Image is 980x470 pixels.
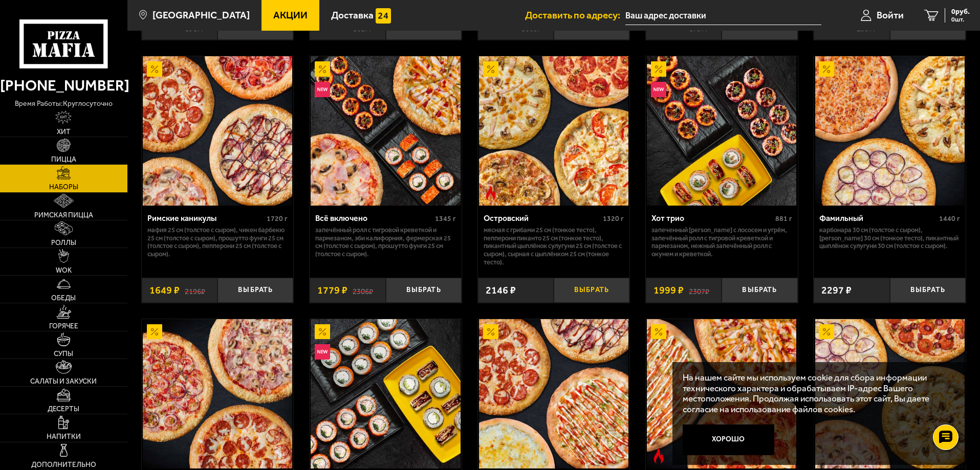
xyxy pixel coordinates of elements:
[722,278,797,303] button: Выбрать
[951,8,970,15] span: 0 руб.
[54,350,73,357] span: Супы
[142,56,294,206] a: АкционныйРимские каникулы
[51,156,76,163] span: Пицца
[815,56,965,206] img: Фамильный
[311,56,460,206] img: Всё включено
[147,61,162,77] img: Акционный
[484,213,601,223] div: Островский
[149,23,180,33] span: 1079 ₽
[646,319,798,468] a: АкционныйОстрое блюдоБинго
[317,23,347,33] span: 1335 ₽
[647,319,796,468] img: Бинго
[217,278,293,303] button: Выбрать
[143,319,292,468] img: Деловые люди
[47,433,81,440] span: Напитки
[478,319,630,468] a: АкционныйСытный квартет
[483,186,498,201] img: Острое блюдо
[478,56,630,206] a: АкционныйОстрое блюдоОстровский
[651,213,773,223] div: Хот трио
[153,10,250,20] span: [GEOGRAPHIC_DATA]
[890,278,966,303] button: Выбрать
[486,23,516,33] span: 1149 ₽
[683,372,950,415] p: На нашем сайте мы используем cookie для сбора информации технического характера и обрабатываем IP...
[57,128,71,136] span: Хит
[56,267,72,274] span: WOK
[819,213,937,223] div: Фамильный
[315,61,330,77] img: Акционный
[310,56,462,206] a: АкционныйНовинкаВсё включено
[815,319,965,468] img: Большая перемена
[689,285,709,296] s: 2307 ₽
[819,324,834,340] img: Акционный
[317,285,347,296] span: 1779 ₽
[651,82,666,97] img: Новинка
[147,226,288,259] p: Мафия 25 см (толстое с сыром), Чикен Барбекю 25 см (толстое с сыром), Прошутто Фунги 25 см (толст...
[49,323,78,330] span: Горячее
[814,56,966,206] a: АкционныйФамильный
[821,23,852,33] span: 1599 ₽
[625,6,821,25] input: Ваш адрес доставки
[386,278,462,303] button: Выбрать
[353,285,373,296] s: 2306 ₽
[267,214,288,223] span: 1720 г
[353,23,373,33] s: 1627 ₽
[554,278,629,303] button: Выбрать
[331,10,374,20] span: Доставка
[647,56,796,206] img: Хот трио
[484,226,624,267] p: Мясная с грибами 25 см (тонкое тесто), Пепперони Пиканто 25 см (тонкое тесто), Пикантный цыплёнок...
[651,226,792,259] p: Запеченный [PERSON_NAME] с лососем и угрём, Запечённый ролл с тигровой креветкой и пармезаном, Не...
[315,226,456,259] p: Запечённый ролл с тигровой креветкой и пармезаном, Эби Калифорния, Фермерская 25 см (толстое с сы...
[315,213,432,223] div: Всё включено
[51,239,76,247] span: Роллы
[48,406,79,413] span: Десерты
[30,378,97,385] span: Салаты и закуски
[651,61,666,77] img: Акционный
[483,324,498,340] img: Акционный
[31,461,96,468] span: Дополнительно
[877,10,904,20] span: Войти
[689,23,709,33] s: 1757 ₽
[143,56,292,206] img: Римские каникулы
[486,285,516,296] span: 2146 ₽
[654,23,684,33] span: 1379 ₽
[951,16,970,23] span: 0 шт.
[315,82,330,97] img: Новинка
[814,319,966,468] a: АкционныйБольшая перемена
[646,56,798,206] a: АкционныйНовинкаХот трио
[315,344,330,360] img: Новинка
[142,319,294,468] a: АкционныйДеловые люди
[479,319,628,468] img: Сытный квартет
[821,285,852,296] span: 2297 ₽
[525,10,625,20] span: Доставить по адресу:
[819,226,960,251] p: Карбонара 30 см (толстое с сыром), [PERSON_NAME] 30 см (тонкое тесто), Пикантный цыплёнок сулугун...
[149,285,180,296] span: 1649 ₽
[857,23,877,33] s: 2357 ₽
[376,8,391,24] img: 15daf4d41897b9f0e9f617042186c801.svg
[939,214,960,223] span: 1440 г
[147,324,162,340] img: Акционный
[310,319,462,468] a: АкционныйНовинкаСовершенная классика
[51,295,76,302] span: Обеды
[185,285,205,296] s: 2196 ₽
[435,214,456,223] span: 1345 г
[651,448,666,463] img: Острое блюдо
[311,319,460,468] img: Совершенная классика
[819,61,834,77] img: Акционный
[654,285,684,296] span: 1999 ₽
[185,23,205,33] s: 1317 ₽
[147,213,265,223] div: Римские каникулы
[775,214,792,223] span: 881 г
[651,324,666,340] img: Акционный
[49,184,78,191] span: Наборы
[603,214,624,223] span: 1320 г
[521,23,541,33] s: 1668 ₽
[34,212,93,219] span: Римская пицца
[483,61,498,77] img: Акционный
[479,56,628,206] img: Островский
[273,10,308,20] span: Акции
[683,424,775,455] button: Хорошо
[315,324,330,340] img: Акционный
